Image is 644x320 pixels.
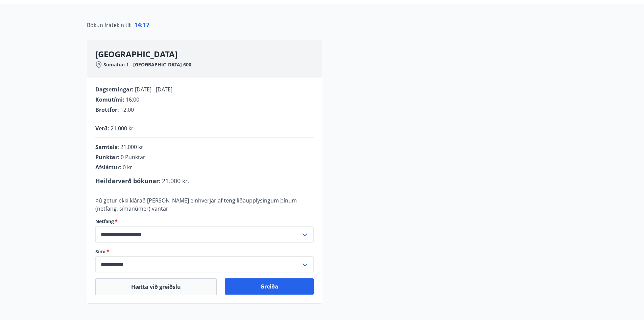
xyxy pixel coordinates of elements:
[134,21,143,29] span: 14 :
[95,248,314,255] label: Sími
[120,106,134,113] span: 12:00
[121,153,145,161] span: 0 Punktar
[95,48,322,60] h3: [GEOGRAPHIC_DATA]
[95,125,109,132] span: Verð :
[95,164,121,171] span: Afsláttur :
[225,278,314,295] button: Greiða
[95,197,297,212] span: Þú getur ekki klárað [PERSON_NAME] einhverjar af tengiliðaupplýsingum þínum (netfang, símanúmer) ...
[162,177,189,185] span: 21.000 kr.
[95,218,314,225] label: Netfang
[123,164,134,171] span: 0 kr.
[135,86,172,93] span: [DATE] - [DATE]
[103,61,191,68] span: Sómatún 1 - [GEOGRAPHIC_DATA] 600
[126,96,139,103] span: 16:00
[120,143,145,151] span: 21.000 kr.
[95,86,134,93] span: Dagsetningar :
[95,278,217,295] button: Hætta við greiðslu
[111,125,135,132] span: 21.000 kr.
[95,96,124,103] span: Komutími :
[95,177,161,185] span: Heildarverð bókunar :
[95,143,119,151] span: Samtals :
[95,153,119,161] span: Punktar :
[95,106,119,113] span: Brottför :
[87,21,132,29] span: Bókun frátekin til :
[143,21,149,29] span: 17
